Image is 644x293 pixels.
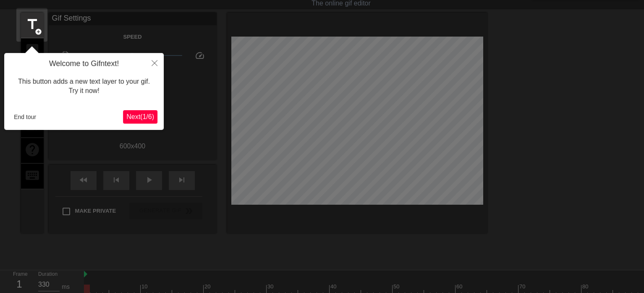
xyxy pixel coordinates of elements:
[10,59,157,69] h4: Welcome to Gifntext!
[145,53,164,72] button: Close
[123,110,157,124] button: Next
[10,111,39,123] button: End tour
[126,113,154,120] span: Next ( 1 / 6 )
[10,69,157,104] div: This button adds a new text layer to your gif. Try it now!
